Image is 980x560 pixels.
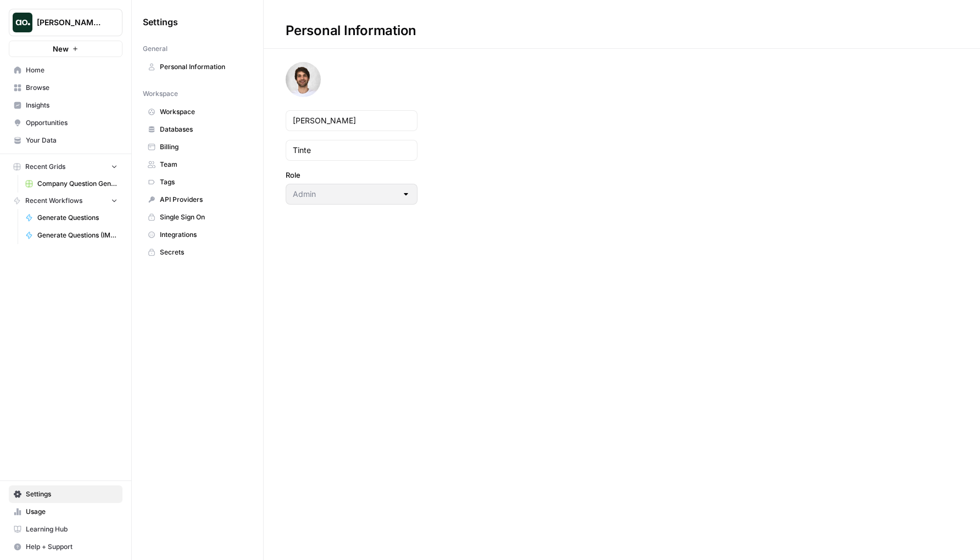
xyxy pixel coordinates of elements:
[160,212,247,222] span: Single Sign On
[20,175,122,193] a: Company Question Generation
[143,89,178,99] span: Workspace
[160,230,247,240] span: Integrations
[9,97,122,114] a: Insights
[264,22,438,39] div: Personal Information
[26,118,118,128] span: Opportunities
[9,159,122,175] button: Recent Grids
[26,65,118,75] span: Home
[37,17,103,28] span: [PERSON_NAME] Test
[9,503,122,521] a: Usage
[26,524,118,534] span: Learning Hub
[26,100,118,110] span: Insights
[26,83,118,93] span: Browse
[160,125,247,134] span: Databases
[20,227,122,244] a: Generate Questions (IMPROVED)
[9,41,122,57] button: New
[53,43,69,54] span: New
[143,121,252,138] a: Databases
[160,62,247,72] span: Personal Information
[9,9,122,36] button: Workspace: Dillon Test
[25,196,82,206] span: Recent Workflows
[9,538,122,556] button: Help + Support
[26,507,118,517] span: Usage
[160,142,247,152] span: Billing
[143,156,252,173] a: Team
[37,179,118,189] span: Company Question Generation
[160,160,247,169] span: Team
[143,58,252,76] a: Personal Information
[26,542,118,552] span: Help + Support
[9,132,122,149] a: Your Data
[160,247,247,257] span: Secrets
[286,169,417,180] label: Role
[143,191,252,208] a: API Providers
[20,209,122,227] a: Generate Questions
[160,177,247,187] span: Tags
[9,61,122,79] a: Home
[286,62,321,97] img: avatar
[143,226,252,244] a: Integrations
[26,135,118,145] span: Your Data
[143,173,252,191] a: Tags
[143,103,252,121] a: Workspace
[9,114,122,132] a: Opportunities
[160,195,247,205] span: API Providers
[37,213,118,223] span: Generate Questions
[26,489,118,499] span: Settings
[9,485,122,503] a: Settings
[9,521,122,538] a: Learning Hub
[143,15,178,29] span: Settings
[9,79,122,97] a: Browse
[9,193,122,209] button: Recent Workflows
[143,208,252,226] a: Single Sign On
[13,13,32,32] img: Dillon Test Logo
[143,138,252,156] a: Billing
[160,107,247,117] span: Workspace
[143,44,168,54] span: General
[25,162,65,172] span: Recent Grids
[143,244,252,261] a: Secrets
[37,230,118,240] span: Generate Questions (IMPROVED)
